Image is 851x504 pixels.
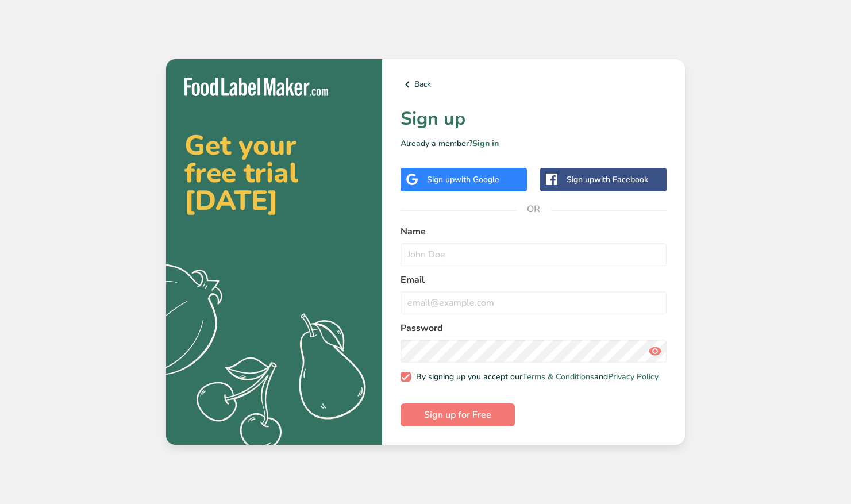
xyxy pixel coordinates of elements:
a: Sign in [472,138,499,149]
label: Password [401,321,667,335]
span: Sign up for Free [424,408,491,422]
label: Email [401,273,667,287]
label: Name [401,225,667,238]
a: Terms & Conditions [522,371,594,382]
a: Privacy Policy [608,371,659,382]
span: By signing up you accept our and [411,372,659,382]
p: Already a member? [401,137,667,149]
h2: Get your free trial [DATE] [184,132,364,214]
button: Sign up for Free [401,403,515,426]
a: Back [401,78,667,91]
input: John Doe [401,243,667,266]
span: with Facebook [594,174,648,185]
h1: Sign up [401,105,667,133]
div: Sign up [427,174,499,186]
span: OR [517,192,551,226]
span: with Google [455,174,499,185]
div: Sign up [567,174,648,186]
img: Food Label Maker [184,78,328,97]
input: email@example.com [401,291,667,314]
